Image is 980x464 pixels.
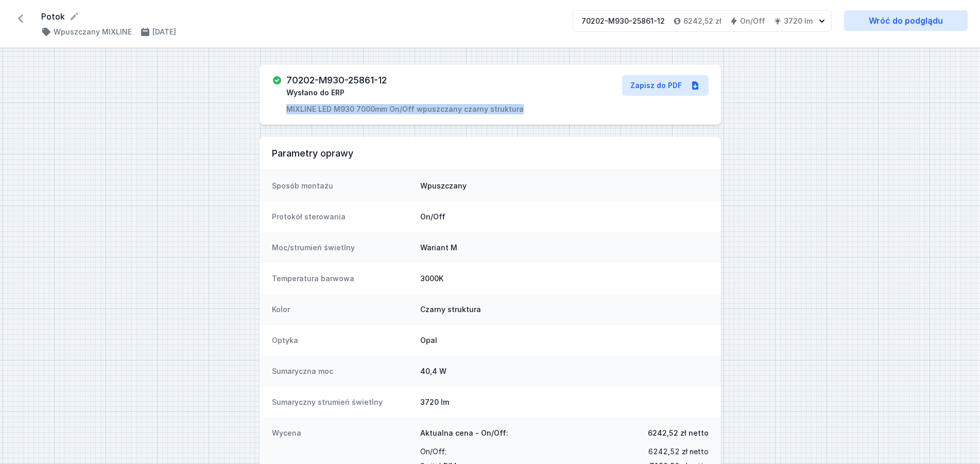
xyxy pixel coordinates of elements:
[152,27,176,37] h4: [DATE]
[622,75,709,96] a: Zapisz do PDF
[573,10,832,32] button: 70202-M930-25861-126242,52 złOn/Off3720 lm
[272,273,412,284] dt: Temperatura barwowa
[69,11,79,22] button: Edytuj nazwę projektu
[740,16,765,26] h4: On/Off
[286,75,387,85] h3: 70202-M930-25861-12
[420,212,709,222] dd: On/Off
[420,335,709,346] dd: Opal
[420,273,709,284] dd: 3000K
[420,304,709,315] dd: Czarny struktura
[272,304,412,315] dt: Kolor
[41,10,560,23] form: Potok
[420,397,709,407] dd: 3720 lm
[272,366,412,376] dt: Sumaryczna moc
[648,428,709,438] span: 6242,52 zł netto
[272,397,412,407] dt: Sumaryczny strumień świetlny
[272,212,412,222] dt: Protokół sterowania
[784,16,813,26] h4: 3720 lm
[54,27,132,37] h4: Wpuszczany MIXLINE
[420,428,508,438] span: Aktualna cena - On/Off:
[272,243,412,253] dt: Moc/strumień świetlny
[286,88,345,98] span: Wysłano do ERP
[286,104,524,114] p: MIXLINE LED M930 7000mm On/Off wpuszczany czarny struktura
[272,147,709,160] h3: Parametry oprawy
[420,444,446,459] span: On/Off :
[272,335,412,346] dt: Optyka
[272,181,412,191] dt: Sposób montażu
[581,16,665,26] div: 70202-M930-25861-12
[844,10,968,31] a: Wróć do podglądu
[683,16,721,26] h4: 6242,52 zł
[648,444,709,459] span: 6242,52 zł netto
[420,243,709,253] dd: Wariant M
[420,181,709,191] dd: Wpuszczany
[420,366,709,376] dd: 40,4 W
